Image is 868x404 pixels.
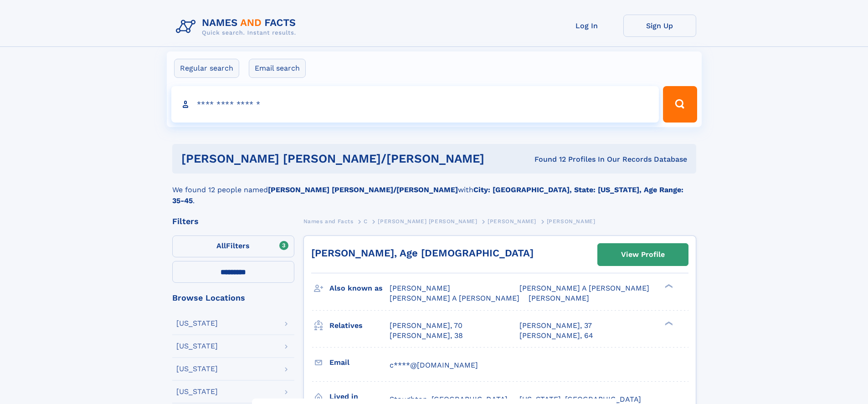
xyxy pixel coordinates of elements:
[663,283,673,289] div: ❯
[390,284,450,292] span: [PERSON_NAME]
[529,294,589,302] span: [PERSON_NAME]
[364,218,368,225] span: C
[303,215,354,227] a: Names and Facts
[390,395,508,404] span: Stoughton, [GEOGRAPHIC_DATA]
[181,153,509,164] h1: [PERSON_NAME] [PERSON_NAME]/[PERSON_NAME]
[378,218,477,225] span: [PERSON_NAME] [PERSON_NAME]
[176,343,218,350] div: [US_STATE]
[390,294,519,302] span: [PERSON_NAME] A [PERSON_NAME]
[550,15,623,37] a: Log In
[598,244,688,266] a: View Profile
[378,215,477,227] a: [PERSON_NAME] [PERSON_NAME]
[547,218,596,225] span: [PERSON_NAME]
[329,318,390,333] h3: Relatives
[488,218,536,225] span: [PERSON_NAME]
[176,388,218,395] div: [US_STATE]
[268,185,458,194] b: [PERSON_NAME] [PERSON_NAME]/[PERSON_NAME]
[172,15,303,39] img: Logo Names and Facts
[329,281,390,296] h3: Also known as
[172,174,696,206] div: We found 12 people named with .
[171,86,659,123] input: search input
[172,294,294,302] div: Browse Locations
[174,59,239,78] label: Regular search
[311,247,534,259] a: [PERSON_NAME], Age [DEMOGRAPHIC_DATA]
[364,215,368,227] a: C
[519,395,641,404] span: [US_STATE], [GEOGRAPHIC_DATA]
[390,321,462,331] a: [PERSON_NAME], 70
[390,331,463,341] a: [PERSON_NAME], 38
[172,185,683,205] b: City: [GEOGRAPHIC_DATA], State: [US_STATE], Age Range: 35-45
[509,154,687,164] div: Found 12 Profiles In Our Records Database
[663,320,673,326] div: ❯
[329,355,390,370] h3: Email
[172,217,294,225] div: Filters
[519,284,649,292] span: [PERSON_NAME] A [PERSON_NAME]
[623,15,696,37] a: Sign Up
[488,215,536,227] a: [PERSON_NAME]
[216,241,226,250] span: All
[172,235,294,257] label: Filters
[176,320,218,327] div: [US_STATE]
[519,331,593,341] a: [PERSON_NAME], 64
[176,365,218,373] div: [US_STATE]
[663,86,697,123] button: Search Button
[621,244,665,265] div: View Profile
[249,59,306,78] label: Email search
[519,321,592,331] a: [PERSON_NAME], 37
